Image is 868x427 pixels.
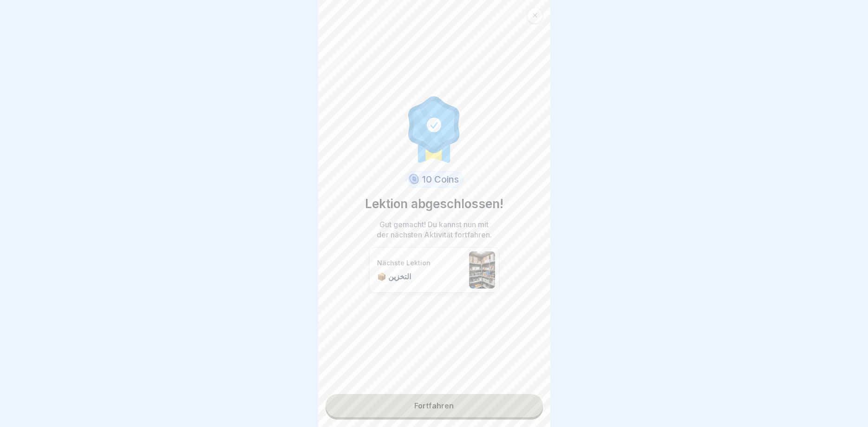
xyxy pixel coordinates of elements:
img: completion.svg [403,94,465,164]
p: Gut gemacht! Du kannst nun mit der nächsten Aktivität fortfahren. [374,219,495,240]
img: coin.svg [407,172,420,186]
div: 10 Coins [405,171,463,188]
p: Lektion abgeschlossen! [365,195,503,213]
p: Nächste Lektion [377,259,464,267]
p: 📦 التخزين [377,272,464,281]
a: Fortfahren [326,394,543,417]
